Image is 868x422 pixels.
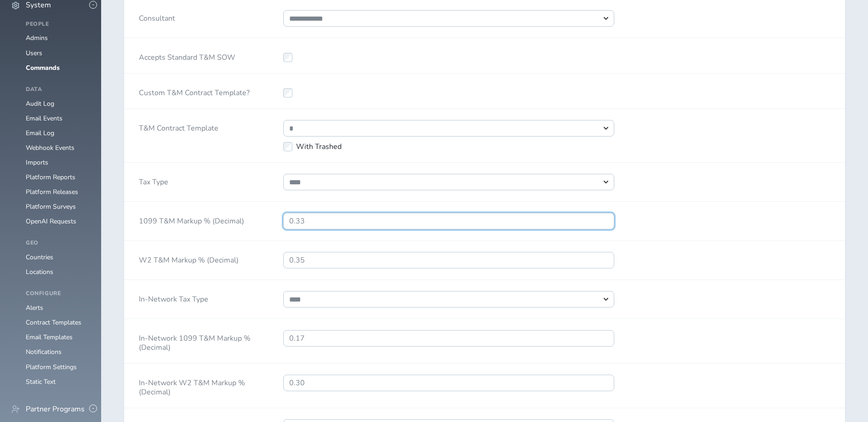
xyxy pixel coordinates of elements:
[283,330,614,347] input: In-Network 1099 T&M Markup % (Decimal)
[26,49,42,57] a: Users
[26,240,90,246] h4: Geo
[26,114,63,123] a: Email Events
[26,318,81,327] a: Contract Templates
[26,303,43,312] a: Alerts
[26,143,74,152] a: Webhook Events
[139,120,218,133] label: T&M Contract Template
[139,213,244,226] label: 1099 T&M Markup % (Decimal)
[26,188,78,196] a: Platform Releases
[139,10,175,23] label: Consultant
[26,253,53,262] a: Countries
[89,1,97,9] button: -
[139,252,239,265] label: W2 T&M Markup % (Decimal)
[139,330,254,352] label: In-Network 1099 T&M Markup % (Decimal)
[283,142,292,151] input: With Trashed
[26,333,73,342] a: Email Templates
[26,217,76,226] a: OpenAI Requests
[26,21,90,28] h4: People
[283,142,614,151] label: With Trashed
[26,363,77,371] a: Platform Settings
[26,158,48,167] a: Imports
[26,202,76,211] a: Platform Surveys
[26,129,54,137] a: Email Log
[89,405,97,412] button: -
[26,86,90,93] h4: Data
[26,34,48,42] a: Admins
[283,252,614,268] input: W2 T&M Markup % (Decimal)
[283,213,614,229] input: 1099 T&M Markup % (Decimal)
[139,174,168,187] label: Tax Type
[139,85,250,97] label: Custom T&M Contract Template?
[26,1,51,9] span: System
[139,49,235,62] label: Accepts Standard T&M SOW
[283,375,614,391] input: In-Network W2 T&M Markup % (Decimal)
[26,63,60,72] a: Commands
[26,173,75,182] a: Platform Reports
[139,375,254,397] label: In-Network W2 T&M Markup % (Decimal)
[26,268,53,276] a: Locations
[139,291,208,304] label: In-Network Tax Type
[26,99,54,108] a: Audit Log
[26,377,56,386] a: Static Text
[26,291,90,297] h4: Configure
[26,348,62,356] a: Notifications
[26,405,85,413] span: Partner Programs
